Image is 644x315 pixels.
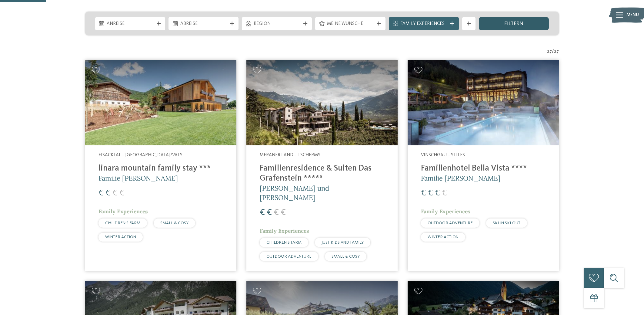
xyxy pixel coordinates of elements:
[98,153,182,157] span: Eisacktal – [GEOGRAPHIC_DATA]/Vals
[260,208,265,217] span: €
[260,164,384,184] h4: Familienresidence & Suiten Das Grafenstein ****ˢ
[266,240,302,245] span: CHILDREN’S FARM
[246,60,398,271] a: Familienhotels gesucht? Hier findet ihr die besten! Meraner Land – Tscherms Familienresidence & S...
[421,164,546,174] h4: Familienhotel Bella Vista ****
[160,221,189,225] span: SMALL & COSY
[98,164,223,174] h4: linara mountain family stay ***
[266,254,312,259] span: OUTDOOR ADVENTURE
[421,153,465,157] span: Vinschgau – Stilfs
[180,21,227,27] span: Abreise
[105,221,140,225] span: CHILDREN’S FARM
[274,208,279,217] span: €
[421,208,470,215] span: Family Experiences
[408,60,559,271] a: Familienhotels gesucht? Hier findet ihr die besten! Vinschgau – Stilfs Familienhotel Bella Vista ...
[428,235,459,239] span: WINTER ACTION
[421,189,426,198] span: €
[327,21,374,27] span: Meine Wünsche
[98,189,104,198] span: €
[254,21,300,27] span: Region
[98,208,148,215] span: Family Experiences
[493,221,520,225] span: SKI-IN SKI-OUT
[408,60,559,145] img: Familienhotels gesucht? Hier findet ihr die besten!
[547,49,552,55] span: 27
[260,184,329,202] span: [PERSON_NAME] und [PERSON_NAME]
[428,221,473,225] span: OUTDOOR ADVENTURE
[281,208,286,217] span: €
[267,208,272,217] span: €
[85,60,236,271] a: Familienhotels gesucht? Hier findet ihr die besten! Eisacktal – [GEOGRAPHIC_DATA]/Vals linara mou...
[260,227,309,234] span: Family Experiences
[552,49,554,55] span: /
[85,60,236,145] img: Familienhotels gesucht? Hier findet ihr die besten!
[246,60,398,145] img: Familienhotels gesucht? Hier findet ihr die besten!
[119,189,125,198] span: €
[322,240,364,245] span: JUST KIDS AND FAMILY
[421,174,500,182] span: Familie [PERSON_NAME]
[260,153,320,157] span: Meraner Land – Tscherms
[112,189,118,198] span: €
[554,49,559,55] span: 27
[105,235,136,239] span: WINTER ACTION
[107,21,153,27] span: Anreise
[105,189,111,198] span: €
[332,254,360,259] span: SMALL & COSY
[435,189,440,198] span: €
[504,21,523,27] span: filtern
[428,189,433,198] span: €
[98,174,178,182] span: Familie [PERSON_NAME]
[400,21,447,27] span: Family Experiences
[442,189,447,198] span: €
